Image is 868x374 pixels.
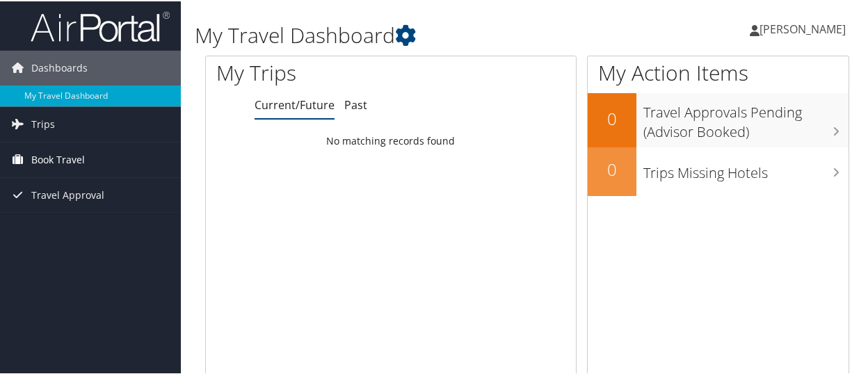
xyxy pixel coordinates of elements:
[588,146,849,195] a: 0Trips Missing Hotels
[588,106,636,129] h2: 0
[643,155,849,181] h3: Trips Missing Hotels
[255,96,335,111] a: Current/Future
[216,57,411,86] h1: My Trips
[31,106,55,140] span: Trips
[588,156,636,180] h2: 0
[31,49,88,84] span: Dashboards
[31,9,170,42] img: airportal-logo.png
[588,92,849,145] a: 0Travel Approvals Pending (Advisor Booked)
[344,96,367,111] a: Past
[588,57,849,86] h1: My Action Items
[206,127,576,152] td: No matching records found
[643,95,849,140] h3: Travel Approvals Pending (Advisor Booked)
[195,19,638,49] h1: My Travel Dashboard
[31,177,104,211] span: Travel Approval
[31,141,85,176] span: Book Travel
[759,20,846,35] span: [PERSON_NAME]
[750,7,860,49] a: [PERSON_NAME]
